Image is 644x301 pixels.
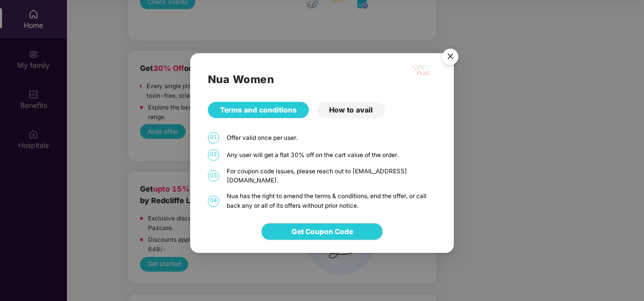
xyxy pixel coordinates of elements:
div: Offer valid once per user. [227,133,436,143]
div: How to avail [317,102,385,118]
h2: Nua Women [208,71,436,88]
div: Any user will get a flat 30% off on the cart value of the order. [227,150,436,160]
div: Nua has the right to amend the terms & conditions, end the offer, or call back any or all of its ... [227,192,436,210]
div: For coupon code issues, please reach out to [EMAIL_ADDRESS][DOMAIN_NAME]. [227,167,436,185]
span: 03 [208,170,219,181]
span: 01 [208,132,219,143]
span: 04 [208,196,219,207]
button: Close [436,44,463,71]
span: Get Coupon Code [292,226,353,237]
img: Mask%20Group%20527.png [412,63,431,76]
img: svg+xml;base64,PHN2ZyB4bWxucz0iaHR0cDovL3d3dy53My5vcmcvMjAwMC9zdmciIHdpZHRoPSI1NiIgaGVpZ2h0PSI1Ni... [436,44,464,72]
div: Terms and conditions [208,102,309,118]
span: 02 [208,149,219,161]
button: Get Coupon Code [261,223,383,240]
